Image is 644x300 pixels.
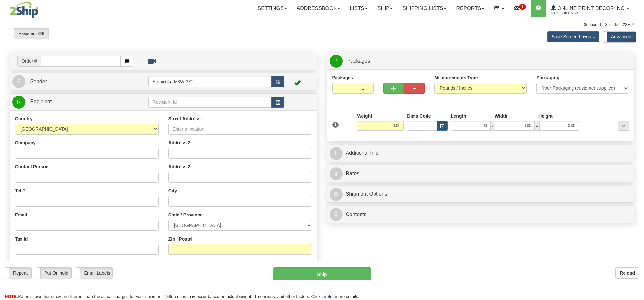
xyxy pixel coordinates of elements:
label: City [168,188,177,194]
span: R [12,96,25,109]
input: Sender Id [148,76,271,87]
span: x [535,121,539,131]
label: Email Labels [76,268,112,278]
label: Tel # [15,188,25,194]
a: R Recipient [12,95,133,109]
label: Residential [15,260,39,266]
span: P [330,55,343,68]
label: Dims Code [407,113,431,119]
label: Measurements Type [434,74,478,81]
span: S [12,75,25,88]
div: ... [618,121,629,131]
a: Online Print Decor Inc. 2867 / Shipping2 [546,0,634,17]
label: State / Province [168,212,203,218]
label: Advanced [603,32,636,42]
label: Contact Person [15,163,48,170]
a: $Rates [330,167,632,180]
label: Repeat [5,268,31,278]
label: Put On hold [36,268,71,278]
label: Address 2 [168,139,191,146]
b: Reload [620,270,635,276]
a: S Sender [12,75,148,88]
label: Company [15,139,36,146]
label: Street Address [168,115,201,122]
label: Address 3 [168,163,191,170]
label: Country [15,115,33,122]
label: Assistant Off [10,28,49,39]
button: Ship [273,267,371,280]
div: Support: 1 - 855 - 55 - 2SHIP [10,22,634,28]
span: O [330,188,343,201]
a: Ship [373,0,398,17]
button: Reload [615,267,639,279]
a: P Packages [330,55,632,68]
span: Packages [347,58,370,64]
button: Save Screen Layout [547,31,599,42]
span: C [330,208,343,221]
label: Height [538,113,553,119]
label: Recipient Type [168,260,201,266]
span: Order # [17,56,41,67]
label: Packages [332,74,353,81]
a: Addressbook [292,0,345,17]
span: Online Print Decor Inc. [556,6,626,11]
a: OShipment Options [330,188,632,201]
label: Packaging [536,74,559,81]
a: Shipping lists [398,0,451,17]
span: x [491,121,495,131]
a: 1 [509,0,531,17]
input: Recipient Id [148,97,271,108]
label: Zip / Postal [168,236,193,242]
input: Enter a location [168,124,312,135]
span: I [330,147,343,160]
span: 2867 / Shipping2 [551,10,599,17]
span: NOTE: [5,294,18,299]
label: Width [495,113,507,119]
span: Sender [30,79,47,84]
label: Weight [357,113,372,119]
span: Recipient [30,99,52,104]
img: logo2867.jpg [10,2,38,18]
label: Save / Update in Address Book [245,260,312,273]
a: IAdditional Info [330,147,632,160]
sup: 1 [519,4,526,10]
label: Email [15,212,27,218]
span: $ [330,167,343,180]
a: Reports [451,0,489,17]
span: 1 [332,122,339,128]
a: here [321,294,329,299]
a: Lists [345,0,372,17]
iframe: chat widget [629,117,643,183]
label: Tax Id [15,236,28,242]
label: Length [451,113,466,119]
a: CContents [330,208,632,221]
a: Settings [253,0,292,17]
